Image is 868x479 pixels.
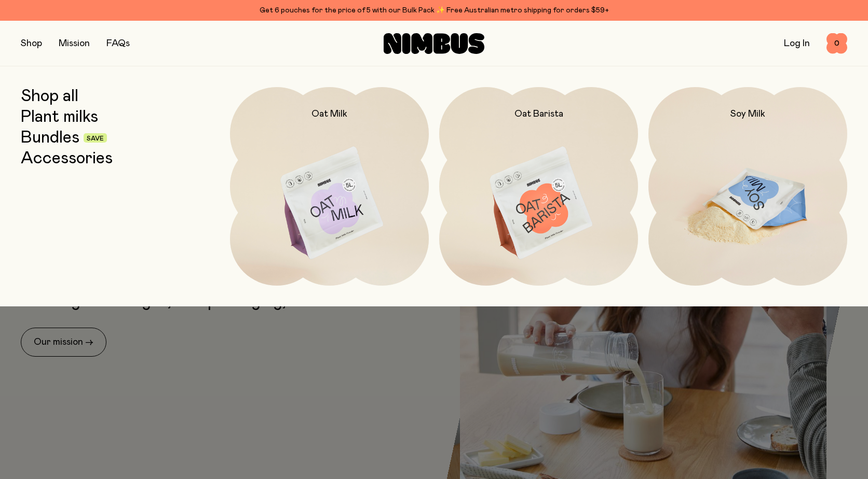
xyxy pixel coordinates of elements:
[21,4,847,17] div: Get 6 pouches for the price of 5 with our Bulk Pack ✨ Free Australian metro shipping for orders $59+
[230,87,429,286] a: Oat Milk
[784,39,810,48] a: Log In
[21,108,98,126] a: Plant milks
[730,108,765,120] h2: Soy Milk
[21,87,78,106] a: Shop all
[311,108,347,120] h2: Oat Milk
[59,39,90,48] a: Mission
[826,33,847,54] button: 0
[106,39,130,48] a: FAQs
[648,87,847,286] a: Soy Milk
[87,135,104,142] span: Save
[21,129,79,147] a: Bundles
[21,149,113,168] a: Accessories
[439,87,638,286] a: Oat Barista
[514,108,563,120] h2: Oat Barista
